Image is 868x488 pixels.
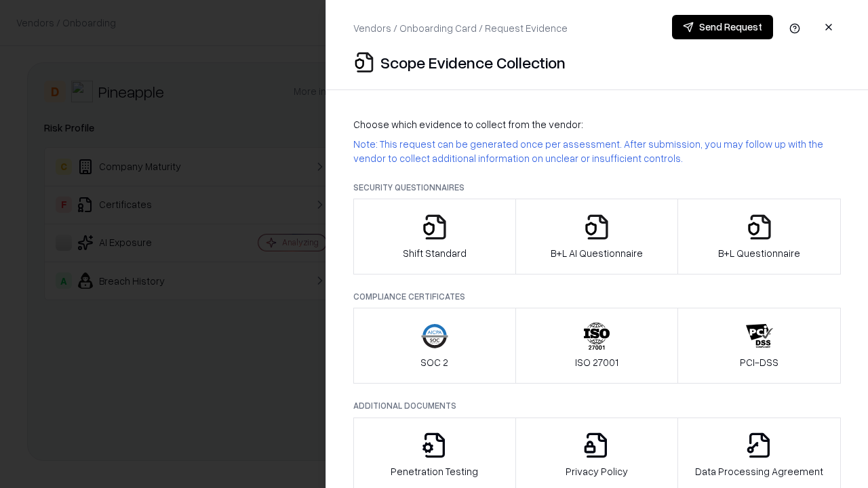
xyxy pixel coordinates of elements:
button: PCI-DSS [677,308,841,384]
p: SOC 2 [420,355,448,369]
button: SOC 2 [353,308,516,384]
p: ISO 27001 [575,355,618,369]
button: B+L AI Questionnaire [515,199,679,274]
p: Note: This request can be generated once per assessment. After submission, you may follow up with... [353,137,841,165]
p: Penetration Testing [391,464,478,479]
p: Data Processing Agreement [695,464,823,479]
p: Choose which evidence to collect from the vendor: [353,117,841,131]
p: Shift Standard [403,246,467,260]
p: B+L AI Questionnaire [551,246,643,260]
p: Vendors / Onboarding Card / Request Evidence [353,21,568,35]
button: Send Request [672,15,773,39]
p: B+L Questionnaire [718,246,800,260]
button: ISO 27001 [515,308,679,384]
button: Shift Standard [353,199,516,274]
p: Scope Evidence Collection [380,52,566,73]
p: Additional Documents [353,400,841,411]
p: PCI-DSS [740,355,778,369]
p: Security Questionnaires [353,182,841,193]
button: B+L Questionnaire [677,199,841,274]
p: Privacy Policy [566,464,628,479]
p: Compliance Certificates [353,291,841,302]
